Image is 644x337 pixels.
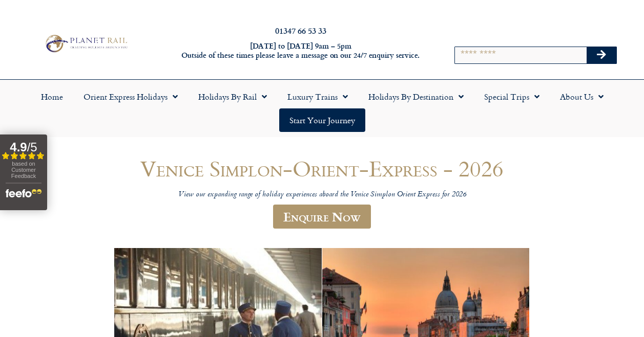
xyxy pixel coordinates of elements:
a: Luxury Trains [277,85,358,108]
a: Start your Journey [279,108,365,132]
a: 01347 66 53 33 [275,25,326,36]
nav: Menu [5,85,639,132]
a: Holidays by Destination [358,85,474,108]
a: About Us [550,85,614,108]
img: Planet Rail Train Holidays Logo [42,33,130,54]
h1: Venice Simplon-Orient-Express - 2026 [76,156,568,181]
button: Search [587,47,616,63]
h6: [DATE] to [DATE] 9am – 5pm Outside of these times please leave a message on our 24/7 enquiry serv... [174,41,427,60]
a: Enquire Now [273,205,371,229]
p: View our expanding range of holiday experiences aboard the Venice Simplon Orient Express for 2026 [76,190,568,200]
a: Home [31,85,73,108]
a: Holidays by Rail [188,85,277,108]
a: Special Trips [474,85,550,108]
a: Orient Express Holidays [73,85,188,108]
